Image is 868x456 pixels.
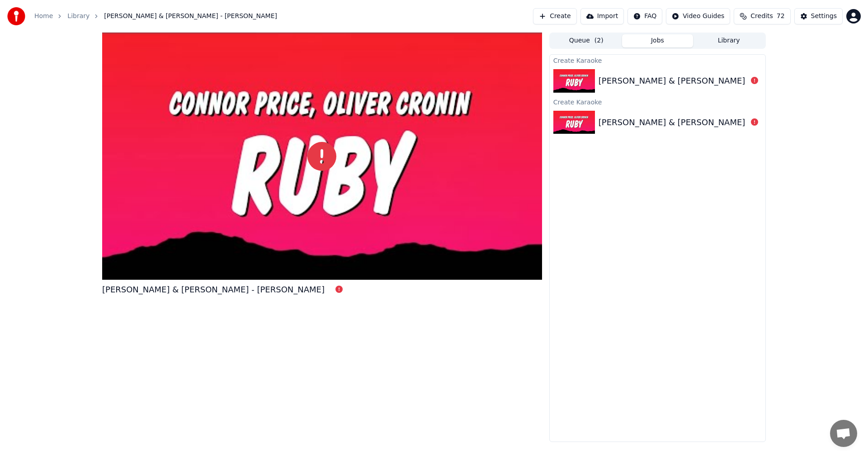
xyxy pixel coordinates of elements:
[750,12,773,21] span: Credits
[551,34,622,47] button: Queue
[7,7,25,25] img: youka
[580,8,624,24] button: Import
[830,420,857,447] div: Open chat
[594,36,604,45] span: ( 2 )
[627,8,662,24] button: FAQ
[34,12,53,21] a: Home
[104,12,277,21] span: [PERSON_NAME] & [PERSON_NAME] - [PERSON_NAME]
[599,75,821,87] div: [PERSON_NAME] & [PERSON_NAME] - [PERSON_NAME]
[693,34,764,47] button: Library
[67,12,90,21] a: Library
[777,12,785,21] span: 72
[794,8,843,24] button: Settings
[811,12,837,21] div: Settings
[34,12,277,21] nav: breadcrumb
[550,55,765,66] div: Create Karaoke
[622,34,693,47] button: Jobs
[734,8,790,24] button: Credits72
[102,283,325,296] div: [PERSON_NAME] & [PERSON_NAME] - [PERSON_NAME]
[666,8,730,24] button: Video Guides
[533,8,577,24] button: Create
[550,96,765,107] div: Create Karaoke
[599,116,821,129] div: [PERSON_NAME] & [PERSON_NAME] - [PERSON_NAME]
